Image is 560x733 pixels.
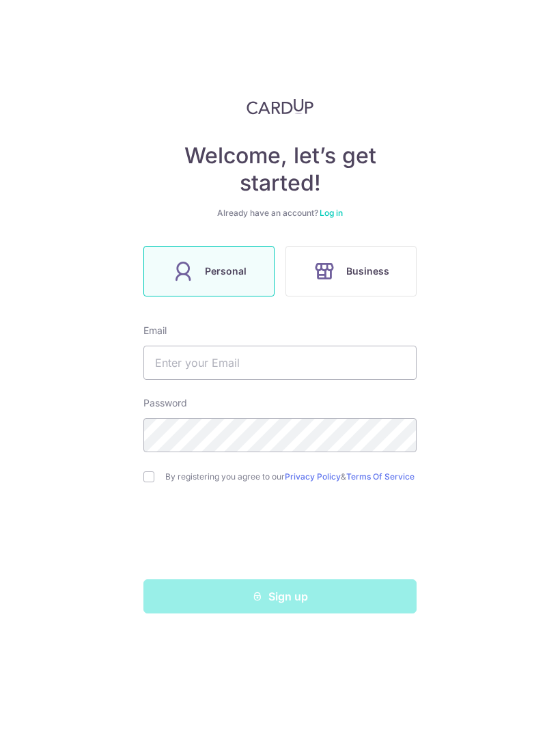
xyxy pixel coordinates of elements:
span: Business [346,263,389,279]
a: Terms Of Service [346,471,415,482]
a: Privacy Policy [285,471,341,482]
h4: Welcome, let’s get started! [143,142,417,197]
label: By registering you agree to our & [165,471,417,482]
input: Enter your Email [143,346,417,380]
span: Personal [205,263,247,279]
img: CardUp Logo [247,98,313,115]
label: Email [143,324,167,337]
a: Log in [320,208,343,218]
label: Password [143,396,187,410]
a: Personal [138,246,280,296]
div: Already have an account? [143,208,417,219]
a: Business [280,246,422,296]
iframe: reCAPTCHA [176,510,384,563]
